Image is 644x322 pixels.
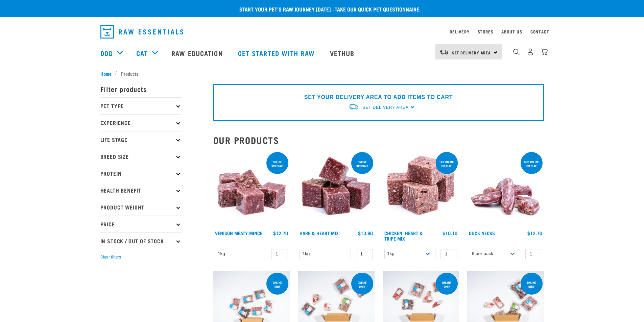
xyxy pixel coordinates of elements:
button: Clear filters [100,254,121,260]
p: Protein [100,165,182,182]
a: Cat [136,48,148,58]
img: user.png [527,48,534,55]
img: home-icon@2x.png [541,48,548,55]
p: Product Weight [100,199,182,216]
nav: dropdown navigation [95,22,549,41]
img: Pile Of Duck Necks For Pets [467,151,544,227]
a: Hare & Heart Mix [300,232,339,234]
a: Venison Meaty Mince [215,232,262,234]
div: $10.10 [443,230,457,236]
img: home-icon-1@2x.png [513,49,520,55]
a: Stores [478,30,494,33]
a: take our quick pet questionnaire. [335,7,421,10]
a: Home [100,70,115,77]
img: 1117 Venison Meat Mince 01 [213,151,290,227]
span: Set Delivery Area [362,105,408,110]
a: Dog [100,48,113,58]
a: Chicken, Heart & Tripe Mix [384,232,423,240]
a: Raw Education [165,40,231,67]
p: SET YOUR DELIVERY AREA TO ADD ITEMS TO CART [304,93,453,101]
a: Duck Necks [469,232,495,234]
div: $12.70 [527,230,542,236]
div: ONLINE SPECIAL! [266,157,288,171]
div: ONLINE ONLY [266,277,288,292]
p: Breed Size [100,148,182,165]
div: 1kg online special! [436,157,458,171]
p: In Stock / Out Of Stock [100,232,182,249]
div: $12.70 [273,230,288,236]
div: 6pp online special! [521,157,543,171]
a: About Us [501,30,522,33]
p: Pet Type [100,97,182,114]
div: ONLINE SPECIAL! [351,157,373,171]
nav: breadcrumbs [100,70,544,77]
p: Filter products [100,80,182,97]
a: Contact [530,30,549,33]
p: Experience [100,114,182,131]
img: van-moving.png [439,49,449,55]
div: Online Only [436,277,458,292]
h2: Our Products [213,135,544,145]
span: Home [100,70,112,77]
a: Get started with Raw [231,40,323,67]
input: 1 [356,249,373,259]
span: Set Delivery Area [452,51,491,54]
img: Pile Of Cubed Hare Heart For Pets [298,151,375,227]
a: Vethub [323,40,363,67]
input: 1 [440,249,457,259]
p: Price [100,216,182,232]
div: $13.90 [358,230,373,236]
input: 1 [525,249,542,259]
div: Online Only [521,277,543,292]
p: Life Stage [100,131,182,148]
img: van-moving.png [348,103,359,110]
img: 1062 Chicken Heart Tripe Mix 01 [383,151,459,227]
div: Online Only [351,277,373,292]
img: Raw Essentials Logo [100,25,183,39]
input: 1 [271,249,288,259]
p: Health Benefit [100,182,182,199]
a: Delivery [450,30,469,33]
